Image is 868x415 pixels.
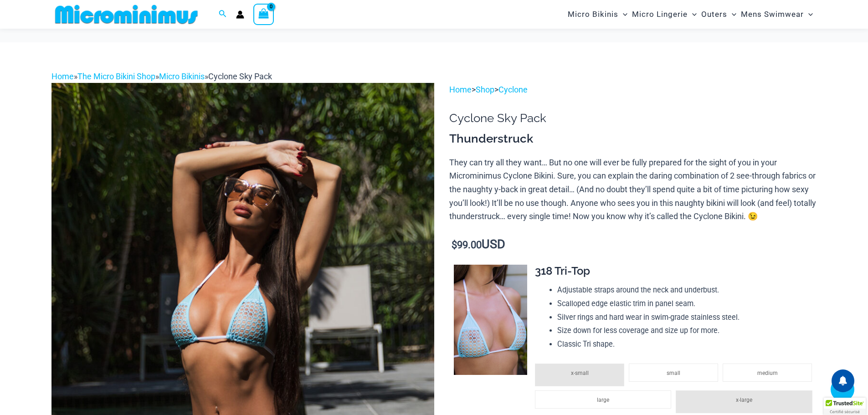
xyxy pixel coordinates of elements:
span: medium [757,370,778,376]
a: Home [51,72,74,81]
li: large [535,390,671,409]
span: Cyclone Sky Pack [208,72,272,81]
li: small [629,364,718,382]
img: Cyclone Sky 318 Top [454,265,527,375]
a: Micro BikinisMenu ToggleMenu Toggle [565,3,630,26]
img: MM SHOP LOGO FLAT [51,4,201,25]
li: Silver rings and hard wear in swim-grade stainless steel. [557,311,817,324]
li: x-small [535,364,624,386]
a: Micro Bikinis [159,72,205,81]
span: Menu Toggle [727,3,736,26]
span: x-small [571,370,589,376]
li: Scalloped edge elastic trim in panel seam. [557,297,817,311]
span: Outers [701,3,727,26]
a: View Shopping Cart, empty [253,4,274,25]
span: Menu Toggle [618,3,627,26]
li: x-large [676,390,812,413]
span: 318 Tri-Top [535,264,590,277]
p: > > [449,83,817,97]
span: Micro Lingerie [632,3,688,26]
span: Micro Bikinis [568,3,618,26]
p: USD [449,238,817,252]
div: TrustedSite Certified [824,398,866,415]
a: Search icon link [219,9,227,20]
li: medium [723,364,812,382]
a: Home [449,85,472,94]
a: Micro LingerieMenu ToggleMenu Toggle [630,3,699,26]
a: Shop [476,85,494,94]
span: Mens Swimwear [741,3,804,26]
span: Menu Toggle [688,3,697,26]
span: x-large [736,397,752,403]
a: The Micro Bikini Shop [77,72,155,81]
h1: Cyclone Sky Pack [449,111,817,125]
a: Cyclone [498,85,528,94]
bdi: 99.00 [452,239,482,251]
span: large [597,397,609,403]
li: Classic Tri shape. [557,338,817,351]
p: They can try all they want… But no one will ever be fully prepared for the sight of you in your M... [449,156,817,224]
nav: Site Navigation [564,1,817,27]
li: Size down for less coverage and size up for more. [557,324,817,338]
a: Mens SwimwearMenu ToggleMenu Toggle [739,3,815,26]
li: Adjustable straps around the neck and underbust. [557,283,817,297]
span: $ [452,239,457,251]
span: Menu Toggle [804,3,813,26]
h3: Thunderstruck [449,131,817,147]
span: » » » [51,72,272,81]
a: Account icon link [236,10,244,19]
span: small [667,370,680,376]
a: OutersMenu ToggleMenu Toggle [699,3,739,26]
